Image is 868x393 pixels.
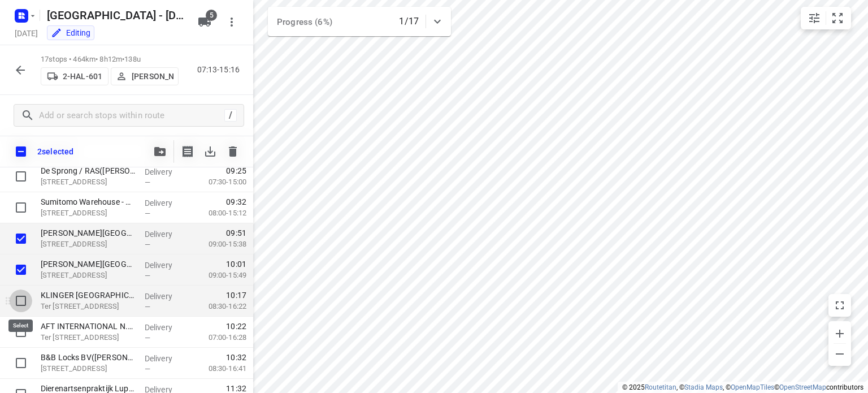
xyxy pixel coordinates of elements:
[226,196,246,208] span: 09:32
[222,140,244,163] span: Delete stops
[10,196,32,219] span: Select
[145,322,186,333] p: Delivery
[51,27,90,38] div: You are currently in edit mode.
[41,301,136,312] p: Ter Stratenweg 14, Oelegem
[39,107,224,124] input: Add or search stops within route
[224,109,237,122] div: /
[206,10,217,21] span: 5
[10,352,32,374] span: Select
[190,208,246,219] p: 08:00-15:12
[779,383,826,391] a: OpenStreetMap
[176,140,199,163] button: Print shipping labels
[145,228,186,240] p: Delivery
[226,165,246,176] span: 09:25
[10,258,32,281] span: Select
[145,303,150,311] span: —
[42,6,189,24] h5: Rename
[145,260,186,271] p: Delivery
[124,55,141,63] span: 138u
[37,147,73,156] p: 2 selected
[399,15,419,28] p: 1/17
[41,165,136,176] p: De Sprong / RAS([PERSON_NAME])
[190,270,246,281] p: 09:00-15:49
[226,258,246,270] span: 10:01
[226,321,246,332] span: 10:22
[41,290,136,301] p: KLINGER Belgium NV(Viviane Theuwissen)
[132,72,173,81] p: [PERSON_NAME]
[684,383,723,391] a: Stadia Maps
[10,227,32,250] span: Select
[41,321,136,332] p: AFT INTERNATIONAL N.V.(Cedric Speelman)
[145,209,150,218] span: —
[226,227,246,239] span: 09:51
[226,290,246,301] span: 10:17
[145,334,150,342] span: —
[41,363,136,374] p: [STREET_ADDRESS]
[145,178,150,187] span: —
[145,291,186,302] p: Delivery
[145,166,186,178] p: Delivery
[41,196,136,208] p: Sumitomo Warehouse - Herentals(Charissa Jacobs)
[41,176,136,188] p: [STREET_ADDRESS]
[268,7,451,36] div: Progress (6%)1/17
[645,383,676,391] a: Routetitan
[190,239,246,250] p: 09:00-15:38
[41,239,136,250] p: Bruggestraat 16, Zandhoven
[63,72,102,81] p: 2-HAL-601
[199,140,222,163] span: Download stops
[41,54,179,65] p: 17 stops • 464km • 8h12m
[41,258,136,270] p: G. Smeyers NV - Langestraat(Devlin Depret)
[41,67,108,85] button: 2-HAL-601
[41,208,136,219] p: [STREET_ADDRESS]
[193,11,216,33] button: 5
[622,383,863,391] li: © 2025 , © , © © contributors
[226,352,246,363] span: 10:32
[803,7,826,29] button: Map settings
[190,363,246,374] p: 08:30-16:41
[145,271,150,280] span: —
[10,165,32,188] span: Select
[190,301,246,312] p: 08:30-16:22
[826,7,849,29] button: Fit zoom
[111,67,179,85] button: [PERSON_NAME]
[41,227,136,239] p: G. Smeyers NV - Bruggestraat(Inge Smeyers)
[220,11,243,33] button: More
[41,270,136,281] p: Langestraat 221, Zandhoven
[190,332,246,343] p: 07:00-16:28
[41,332,136,343] p: Ter [STREET_ADDRESS]
[277,17,332,27] span: Progress (6%)
[731,383,774,391] a: OpenMapTiles
[145,197,186,209] p: Delivery
[10,27,42,40] h5: [DATE]
[122,55,124,63] span: •
[10,321,32,343] span: Select
[801,7,851,29] div: small contained button group
[145,240,150,249] span: —
[145,365,150,373] span: —
[145,353,186,364] p: Delivery
[41,352,136,363] p: B&B Locks BV(Nathalie Boeckx)
[197,64,244,76] p: 07:13-15:16
[190,176,246,188] p: 07:30-15:00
